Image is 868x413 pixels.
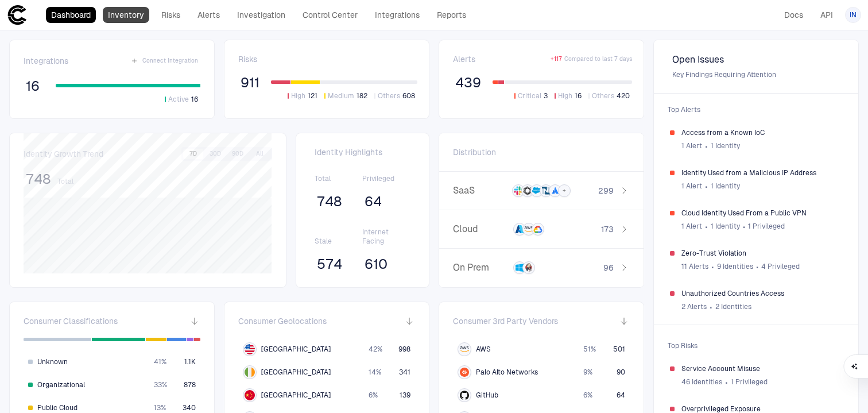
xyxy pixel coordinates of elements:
[460,391,469,400] div: GitHub
[238,74,262,92] button: 911
[184,357,196,366] span: 1.1K‏
[24,316,118,326] span: Consumer Classifications
[26,78,40,95] span: 16
[154,357,166,366] span: 41 %
[564,55,632,63] span: Compared to last 7 days
[731,377,768,387] span: 1 Privileged
[681,128,842,137] span: Access from a Known IoC
[563,187,566,195] span: +
[315,174,363,183] span: Total
[755,258,759,275] span: ∙
[328,91,354,101] span: Medium
[322,91,370,101] button: Medium182
[24,56,68,66] span: Integrations
[583,391,592,400] span: 6 %
[598,186,614,196] span: 299
[370,7,425,23] a: Integrations
[711,182,740,191] span: 1 Identity
[681,222,702,231] span: 1 Alert
[238,316,327,326] span: Consumer Geolocations
[26,171,51,188] span: 748
[453,223,509,235] span: Cloud
[583,368,592,377] span: 9 %
[369,391,378,400] span: 6 %
[717,262,753,271] span: 9 Identities
[297,7,363,23] a: Control Center
[245,390,255,400] img: CN
[398,345,410,354] span: 998
[672,70,840,79] span: Key Findings Requiring Attention
[184,380,196,389] span: 878
[453,262,509,273] span: On Prem
[168,95,189,104] span: Active
[162,94,200,105] button: Active16
[603,263,614,273] span: 96
[24,77,42,95] button: 16
[261,345,331,354] span: [GEOGRAPHIC_DATA]
[103,7,149,23] a: Inventory
[551,55,562,63] span: + 117
[748,222,785,231] span: 1 Privileged
[518,91,541,101] span: Critical
[845,7,861,23] button: IN
[681,302,707,311] span: 2 Alerts
[317,256,342,273] span: 574
[57,177,73,186] span: Total
[453,74,483,92] button: 439
[453,147,496,157] span: Distribution
[399,368,410,377] span: 341
[183,149,203,159] button: 7D
[460,368,469,377] div: Palo Alto Networks
[232,7,290,23] a: Investigation
[681,289,842,298] span: Unauthorized Countries Access
[37,357,68,366] span: Unknown
[37,403,77,412] span: Public Cloud
[681,262,708,271] span: 11 Alerts
[24,170,53,188] button: 748
[711,222,740,231] span: 1 Identity
[460,345,469,354] div: AWS
[850,10,857,20] span: IN
[261,391,331,400] span: [GEOGRAPHIC_DATA]
[711,141,740,150] span: 1 Identity
[365,193,382,210] span: 64
[142,57,198,65] span: Connect Integration
[129,54,200,68] button: Connect Integration
[617,368,625,377] span: 90
[241,74,259,91] span: 911
[317,193,342,210] span: 748
[315,147,410,157] span: Identity Highlights
[365,256,387,273] span: 610
[613,345,625,354] span: 501
[453,316,558,326] span: Consumer 3rd Party Vendors
[681,377,722,387] span: 46 Identities
[724,373,728,391] span: ∙
[154,380,167,389] span: 33 %
[583,345,596,354] span: 51 %
[245,344,255,354] img: US
[681,168,842,177] span: Identity Used from a Malicious IP Address
[453,185,507,196] span: SaaS
[453,54,475,64] span: Alerts
[315,192,344,211] button: 748
[558,91,572,101] span: High
[544,91,548,101] span: 3
[369,368,381,377] span: 14 %
[432,7,471,23] a: Reports
[315,237,363,246] span: Stale
[552,91,584,101] button: High16
[362,255,390,273] button: 610
[617,391,625,400] span: 64
[227,149,248,159] button: 90D
[362,227,410,246] span: Internet Facing
[315,255,344,273] button: 574
[681,141,702,150] span: 1 Alert
[191,95,198,104] span: 16
[512,91,550,101] button: Critical3
[356,91,367,101] span: 182
[37,380,85,389] span: Organizational
[250,149,270,159] button: All
[709,298,713,315] span: ∙
[205,149,226,159] button: 30D
[601,224,614,234] span: 173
